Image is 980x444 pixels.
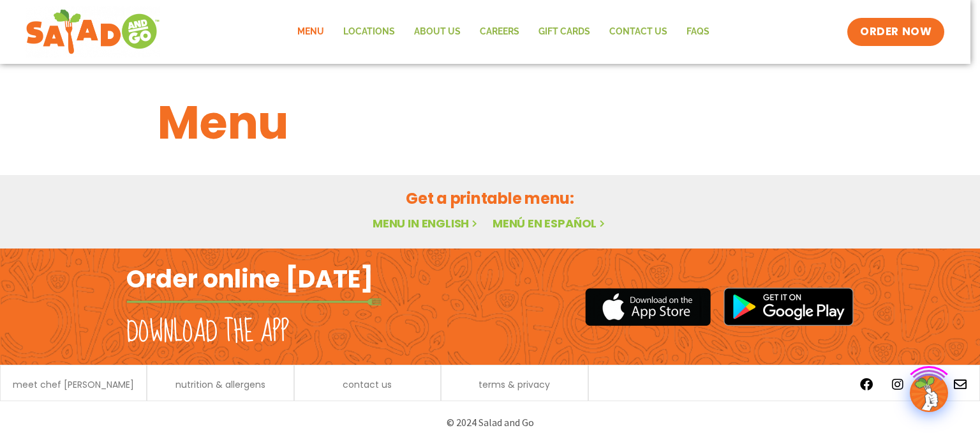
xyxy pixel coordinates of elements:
[133,414,847,431] p: © 2024 Salad and Go
[343,380,392,389] a: contact us
[405,17,470,47] a: About Us
[600,17,677,47] a: Contact Us
[585,286,711,328] img: appstore
[724,287,854,326] img: google_play
[860,24,932,40] span: ORDER NOW
[288,17,719,47] nav: Menu
[479,380,550,389] a: terms & privacy
[126,314,289,350] h2: Download the app
[493,215,607,231] a: Menú en español
[677,17,719,47] a: FAQs
[126,298,382,305] img: fork
[175,380,265,389] a: nutrition & allergens
[288,17,334,47] a: Menu
[26,6,160,57] img: new-SAG-logo-768×292
[373,215,480,231] a: Menu in English
[529,17,600,47] a: GIFT CARDS
[470,17,529,47] a: Careers
[126,263,373,295] h2: Order online [DATE]
[158,187,822,210] h2: Get a printable menu:
[158,88,822,157] h1: Menu
[13,380,134,389] a: meet chef [PERSON_NAME]
[847,18,944,46] a: ORDER NOW
[334,17,405,47] a: Locations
